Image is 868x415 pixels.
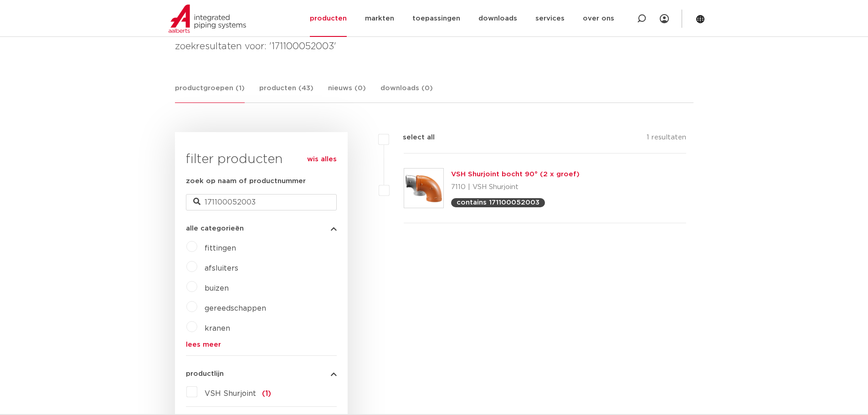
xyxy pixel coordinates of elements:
label: zoek op naam of productnummer [186,176,306,187]
a: buizen [205,285,229,292]
button: alle categorieën [186,225,337,232]
a: wis alles [307,154,337,165]
a: lees meer [186,341,337,348]
label: select all [389,132,435,143]
a: VSH Shurjoint bocht 90° (2 x groef) [451,171,580,178]
a: productgroepen (1) [175,83,245,103]
a: downloads (0) [380,83,433,102]
p: 1 resultaten [647,132,686,146]
a: nieuws (0) [328,83,366,102]
p: 7110 | VSH Shurjoint [451,180,580,195]
a: kranen [205,325,230,332]
a: afsluiters [205,265,238,272]
span: VSH Shurjoint [205,390,256,397]
button: productlijn [186,370,337,377]
h4: zoekresultaten voor: '171100052003' [175,39,693,54]
span: productlijn [186,370,224,377]
img: Thumbnail for VSH Shurjoint bocht 90° (2 x groef) [404,169,443,208]
span: alle categorieën [186,225,244,232]
a: producten (43) [259,83,313,102]
a: gereedschappen [205,305,266,312]
a: fittingen [205,245,236,252]
h3: filter producten [186,150,337,169]
span: (1) [262,390,271,397]
p: contains 171100052003 [457,199,539,206]
input: zoeken [186,194,337,210]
